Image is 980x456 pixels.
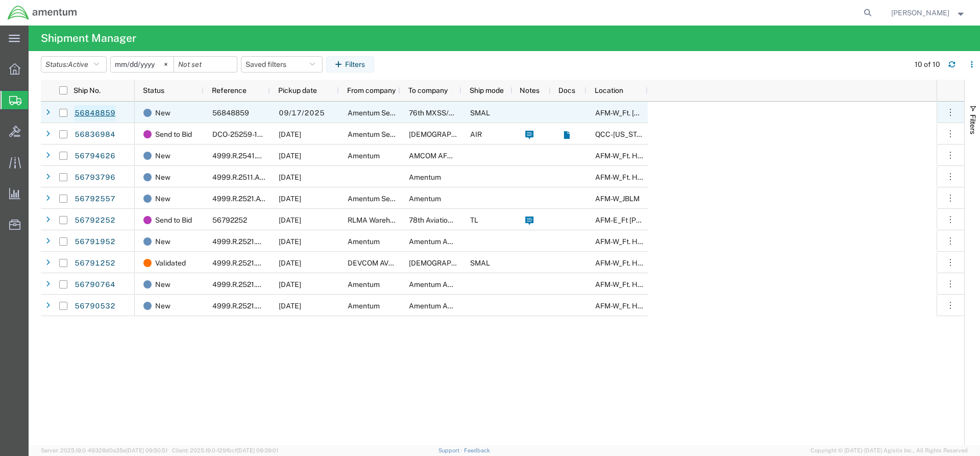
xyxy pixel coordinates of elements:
[279,259,301,267] span: 09/11/2025
[74,298,116,315] a: 56790532
[74,212,116,229] a: 56792252
[155,188,170,209] span: New
[74,127,116,143] a: 56836984
[348,259,400,267] span: DEVCOM AVMC
[74,234,116,250] a: 56791952
[348,130,424,138] span: Amentum Services, Inc.
[470,86,504,94] span: Ship mode
[595,130,652,138] span: QCC-Texas
[891,7,966,19] button: [PERSON_NAME]
[237,447,278,453] span: [DATE] 09:39:01
[891,7,949,18] span: Ana Nelson
[155,124,192,145] span: Send to Bid
[212,280,318,289] span: 4999.R.2521.AD.AF.04.ALKA.00
[348,216,549,224] span: RLMA Warehouse Operations, AMCOM Logistics Center (ALC)
[409,152,506,160] span: AMCOM AFMD C/O Amentum
[212,86,247,94] span: Reference
[279,173,301,181] span: 09/11/2025
[212,173,316,181] span: 4999.R.2511.AB.AN.01.CAVA.00
[212,152,321,160] span: 4999.R.2541.AM.DN.2C.ASTR.00
[74,170,116,186] a: 56793796
[595,152,650,160] span: AFM-W_Ft. Hood
[348,109,424,117] span: Amentum Services, Inc.
[409,109,598,117] span: 76th MXSS/MXDTAE/OC-ALC Composites/Shelf Life Lab`
[595,86,623,94] span: Location
[409,216,507,224] span: 78th Aviation Troop Command
[347,86,396,94] span: From company
[409,173,441,181] span: Amentum
[470,259,490,267] span: SMAL
[348,280,380,289] span: Amentum
[279,130,301,138] span: 09/19/2025
[172,447,278,453] span: Client: 2025.19.0-129fbcf
[408,86,448,94] span: To company
[279,109,325,117] span: 09/17/2025
[409,259,507,267] span: US Army
[155,274,170,295] span: New
[212,109,249,117] span: 56848859
[212,195,323,203] span: 4999.R.2521.AW.AM.0F.YWKM.00
[74,148,116,164] a: 56794626
[470,130,482,138] span: AIR
[811,446,968,455] span: Copyright © [DATE]-[DATE] Agistix Inc., All Rights Reserved
[155,231,170,252] span: New
[326,56,374,73] button: Filters
[470,216,478,224] span: TL
[558,86,575,94] span: Docs
[279,302,301,310] span: 09/11/2025
[74,255,116,272] a: 56791252
[7,5,78,20] img: logo
[470,109,490,117] span: SMAL
[409,280,507,289] span: Amentum AFM-W Alaska
[41,26,136,51] h4: Shipment Manager
[915,59,940,70] div: 10 of 10
[212,130,279,138] span: DCO-25259-168247
[74,191,116,207] a: 56792557
[595,216,688,224] span: AFM-E_Ft Campbell
[155,102,170,124] span: New
[155,252,186,274] span: Validated
[409,302,507,310] span: Amentum AFM-W Alaska
[74,277,116,293] a: 56790764
[595,195,640,203] span: AFM-W_JBLM
[212,216,247,224] span: 56792252
[348,237,380,246] span: Amentum
[279,195,301,203] span: 09/11/2025
[595,259,650,267] span: AFM-W_Ft. Hood
[279,216,301,224] span: 09/19/2025
[174,57,237,72] input: Not set
[279,152,301,160] span: 09/11/2025
[348,302,380,310] span: Amentum
[464,447,490,453] a: Feedback
[279,237,301,246] span: 09/11/2025
[212,237,318,246] span: 4999.R.2521.AD.AF.04.ALKA.00
[155,166,170,188] span: New
[348,195,424,203] span: Amentum Services, Inc.
[595,237,650,246] span: AFM-W_Ft. Hood
[969,114,977,134] span: Filters
[111,57,174,72] input: Not set
[241,56,323,73] button: Saved filters
[212,302,318,310] span: 4999.R.2521.AD.AF.04.ALKA.00
[595,173,650,181] span: AFM-W_Ft. Hood
[41,447,167,453] span: Server: 2025.19.0-49328d0a35e
[143,86,164,94] span: Status
[278,86,317,94] span: Pickup date
[41,56,107,73] button: Status:Active
[409,130,507,138] span: US Army
[438,447,464,453] a: Support
[595,280,650,289] span: AFM-W_Ft. Hood
[155,295,170,317] span: New
[155,209,192,231] span: Send to Bid
[126,447,167,453] span: [DATE] 09:50:51
[520,86,540,94] span: Notes
[279,280,301,289] span: 09/11/2025
[409,237,507,246] span: Amentum AFM-W Alaska
[595,109,690,117] span: AFM-W_Ft. Carson
[595,302,650,310] span: AFM-W_Ft. Hood
[73,86,101,94] span: Ship No.
[348,152,380,160] span: Amentum
[74,105,116,122] a: 56848859
[155,145,170,166] span: New
[409,195,441,203] span: Amentum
